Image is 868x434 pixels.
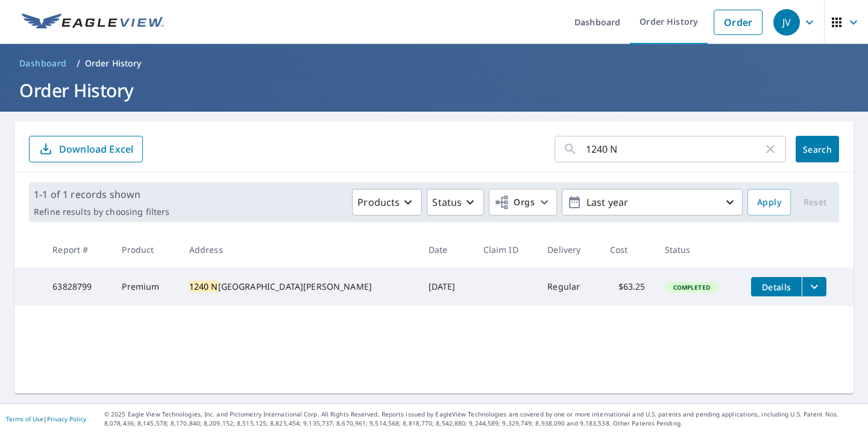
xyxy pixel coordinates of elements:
[85,57,142,69] p: Order History
[6,415,86,423] p: |
[352,189,422,215] button: Products
[714,10,763,35] a: Order
[489,189,557,215] button: Orgs
[189,281,409,293] div: [GEOGRAPHIC_DATA][PERSON_NAME]
[758,281,794,293] span: Details
[427,189,484,215] button: Status
[757,195,781,210] span: Apply
[77,56,80,71] li: /
[22,13,164,31] img: EV Logo
[34,187,169,202] p: 1-1 of 1 records shown
[43,232,112,267] th: Report #
[432,195,462,209] p: Status
[586,132,763,166] input: Address, Report #, Claim ID, etc.
[796,136,839,162] button: Search
[600,232,655,267] th: Cost
[666,283,717,292] span: Completed
[14,54,854,73] nav: breadcrumb
[47,415,86,423] a: Privacy Policy
[34,206,169,217] p: Refine results by choosing filters
[29,136,143,162] button: Download Excel
[180,232,419,267] th: Address
[494,195,535,210] span: Orgs
[419,232,474,267] th: Date
[112,267,179,306] td: Premium
[802,277,826,296] button: filesDropdownBtn-63828799
[582,192,723,213] p: Last year
[189,281,218,292] mark: 1240 N
[14,54,72,73] a: Dashboard
[419,267,474,306] td: [DATE]
[805,144,829,155] span: Search
[747,189,791,215] button: Apply
[751,277,802,296] button: detailsBtn-63828799
[112,232,179,267] th: Product
[655,232,742,267] th: Status
[474,232,538,267] th: Claim ID
[562,189,743,215] button: Last year
[357,195,400,209] p: Products
[6,415,43,423] a: Terms of Use
[19,57,67,69] span: Dashboard
[59,142,133,156] p: Download Excel
[43,267,112,306] td: 63828799
[773,9,800,36] div: JV
[104,410,862,428] p: © 2025 Eagle View Technologies, Inc. and Pictometry International Corp. All Rights Reserved. Repo...
[538,232,600,267] th: Delivery
[538,267,600,306] td: Regular
[14,78,854,103] h1: Order History
[600,267,655,306] td: $63.25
